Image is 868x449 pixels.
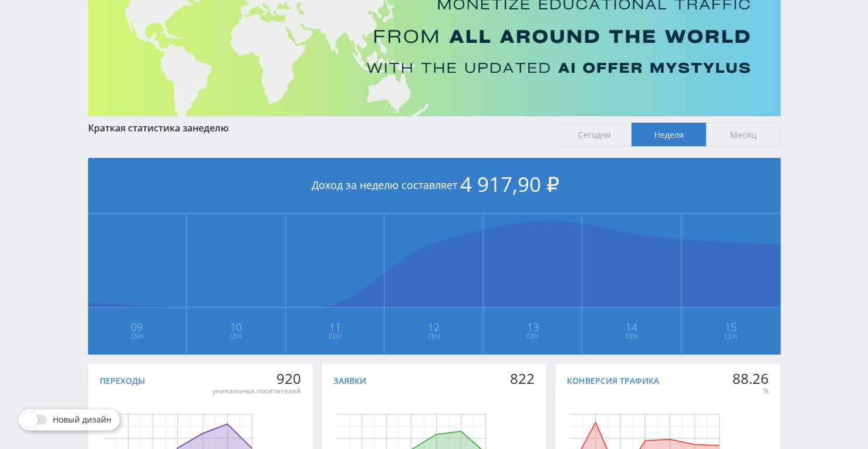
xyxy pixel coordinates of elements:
span: 13 [484,322,582,332]
div: уникальных посетителей [212,386,301,396]
span: Сен [583,332,680,341]
span: Месяц [706,123,781,146]
span: 11 [286,322,384,332]
div: Доход за неделю составляет [88,158,781,214]
div: Краткая статистика за [88,123,546,133]
div: Заявки [333,376,366,386]
div: Переходы [100,376,145,386]
span: 14 [583,322,680,332]
span: 10 [187,322,285,332]
div: 920 [212,370,301,387]
span: неделю [192,121,229,134]
span: Сен [385,332,482,341]
span: Новый дизайн [53,415,112,424]
span: 4 917,90 ₽ [460,170,559,198]
div: 88.26 [732,370,768,387]
div: Конверсия трафика [567,376,659,386]
span: Сегодня [557,123,631,146]
span: 15 [682,322,780,332]
span: 09 [89,322,186,332]
span: 12 [385,322,482,332]
span: Сен [682,332,780,341]
span: Сен [89,332,186,341]
span: Сен [286,332,384,341]
div: % [732,386,768,396]
span: Неделя [631,123,706,146]
div: 822 [510,370,535,387]
span: Сен [187,332,285,341]
span: Сен [484,332,582,341]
